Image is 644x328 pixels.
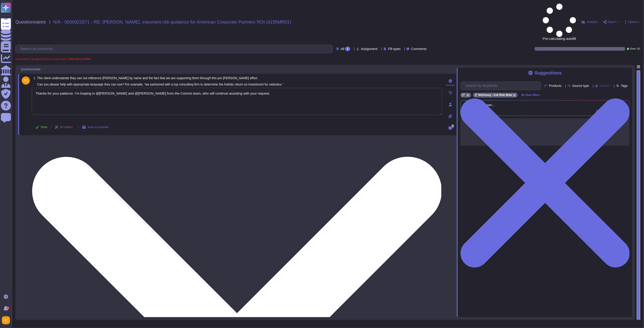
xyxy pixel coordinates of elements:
[32,76,35,80] span: 1
[67,57,91,61] b: Click here to filter
[53,20,291,24] span: N/A - 0000022671 - RE: [PERSON_NAME], important risk guidance for American Corporate Partners ROI...
[18,45,333,53] input: Search by keywords
[543,4,576,40] span: Pre-calculating autofill
[22,76,30,85] img: user
[32,88,442,115] textarea: Thanks for your patience. I’m looping in @[PERSON_NAME] and @[PERSON_NAME] from the Comms team, w...
[15,58,91,60] span: A question is assigned to you or your team.
[21,68,41,71] span: Questionnaire
[628,21,638,23] span: Options
[341,47,344,50] span: All
[630,48,636,50] span: Done:
[361,47,377,50] span: Assignment
[411,47,427,50] span: Comments
[15,20,46,24] span: Questionnaires
[637,48,640,50] span: 0 / 1
[463,82,541,90] input: Search by keywords
[1,315,13,325] button: user
[345,47,350,51] div: 1
[608,21,616,23] span: Export
[7,307,9,309] div: 9+
[2,316,10,324] img: user
[582,20,598,24] button: Analytics
[587,21,598,23] span: Analytics
[452,124,454,128] span: 0
[388,47,401,50] span: Fill types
